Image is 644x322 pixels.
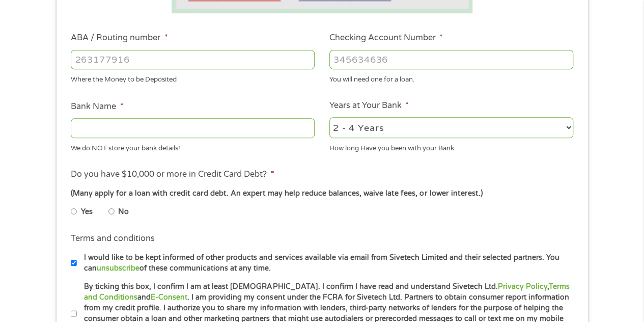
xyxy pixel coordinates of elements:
[71,50,315,69] input: 263177916
[77,252,576,274] label: I would like to be kept informed of other products and services available via email from Sivetech...
[329,33,443,43] label: Checking Account Number
[71,140,315,153] div: We do NOT store your bank details!
[84,282,569,302] a: Terms and Conditions
[81,206,93,218] label: Yes
[329,50,573,69] input: 345634636
[71,169,274,180] label: Do you have $10,000 or more in Credit Card Debt?
[71,71,315,85] div: Where the Money to be Deposited
[329,100,409,111] label: Years at Your Bank
[71,188,573,199] div: (Many apply for a loan with credit card debt. An expert may help reduce balances, waive late fees...
[71,233,155,244] label: Terms and conditions
[329,71,573,85] div: You will need one for a loan.
[97,264,139,273] a: unsubscribe
[71,33,167,43] label: ABA / Routing number
[329,140,573,153] div: How long Have you been with your Bank
[497,282,547,291] a: Privacy Policy
[151,293,187,302] a: E-Consent
[71,101,123,112] label: Bank Name
[118,206,129,218] label: No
